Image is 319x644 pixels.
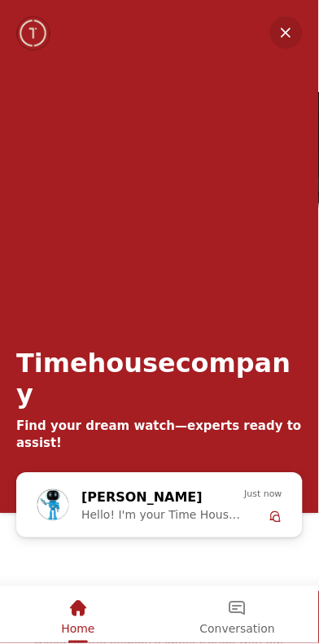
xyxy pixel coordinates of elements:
[2,587,155,642] div: Home
[18,17,50,50] img: Company logo
[28,480,291,532] div: Zoe
[16,418,303,453] div: Find your dream watch—experts ready to assist!
[81,509,244,522] span: Hello! I'm your Time House Watches Support Assistant. How can I assist you [DATE]?
[245,488,282,502] span: Just now
[37,490,68,521] img: Profile picture of Zoe
[158,587,317,642] div: Conversation
[16,348,303,410] div: Timehousecompany
[200,623,275,636] span: Conversation
[61,623,94,636] span: Home
[81,488,220,509] div: [PERSON_NAME]
[270,16,303,49] em: Minimize
[16,473,303,538] div: Chat with us now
